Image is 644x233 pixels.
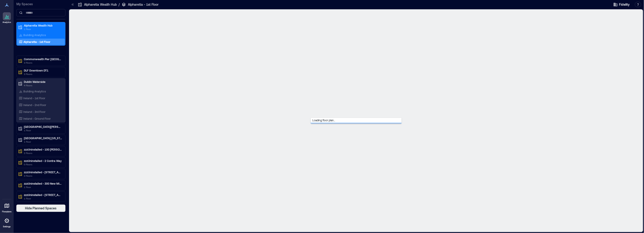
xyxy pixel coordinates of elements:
[24,193,62,197] p: zzzUninstalled - [STREET_ADDRESS][US_STATE]
[25,206,57,211] span: Hide Planned Spaces
[23,103,46,107] p: Ireland - 2nd Floor
[24,151,62,155] p: 2 Floors
[24,163,62,166] p: 0 Floors
[24,148,62,151] p: zzzUninstalled - 100 [PERSON_NAME]
[24,197,62,200] p: 1 Floor
[24,182,62,185] p: zzzUninstalled - 300 New Millennium
[24,129,62,132] p: 1 Floor
[2,21,11,24] p: Analytics
[23,96,45,100] p: Ireland - 1st Floor
[24,174,62,178] p: 3 Floors
[24,27,62,31] p: 1 Floor
[2,210,12,213] p: Floorplans
[1,11,12,25] a: Analytics
[24,57,62,61] p: Commonwealth Pier [GEOGRAPHIC_DATA]
[128,2,159,7] p: Alpharetta - 1st Floor
[24,24,62,27] p: Alpharetta Wealth Hub
[24,80,62,84] p: Dublin Waterside
[24,61,62,64] p: 3 Floors
[23,117,51,120] p: Ireland - Ground Floor
[619,2,630,7] span: Fidelity
[24,140,62,144] p: 1 Floor
[24,84,62,87] p: 4 Floors
[24,159,62,163] p: zzzUninstalled - 2 Contra Way
[84,2,117,7] p: Alpharetta Wealth Hub
[23,89,46,93] p: Building Analytics
[311,117,337,124] span: Loading floor plan...
[23,33,46,37] p: Building Analytics
[24,170,62,174] p: zzzUninstalled - [STREET_ADDRESS]
[1,200,13,214] a: Floorplans
[119,2,120,7] p: /
[24,185,62,189] p: 1 Floor
[23,110,45,114] p: Ireland - 3rd Floor
[24,69,62,72] p: DLF Downtown DT1
[23,40,50,44] p: Alpharetta - 1st Floor
[3,225,11,228] p: Settings
[16,2,65,6] p: My Spaces
[16,205,65,212] button: Hide Planned Spaces
[1,215,12,229] a: Settings
[24,72,62,76] p: 3 Floors
[24,125,62,129] p: [GEOGRAPHIC_DATA][PERSON_NAME]
[24,136,62,140] p: [GEOGRAPHIC_DATA] [US_STATE]
[612,1,631,8] button: Fidelity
